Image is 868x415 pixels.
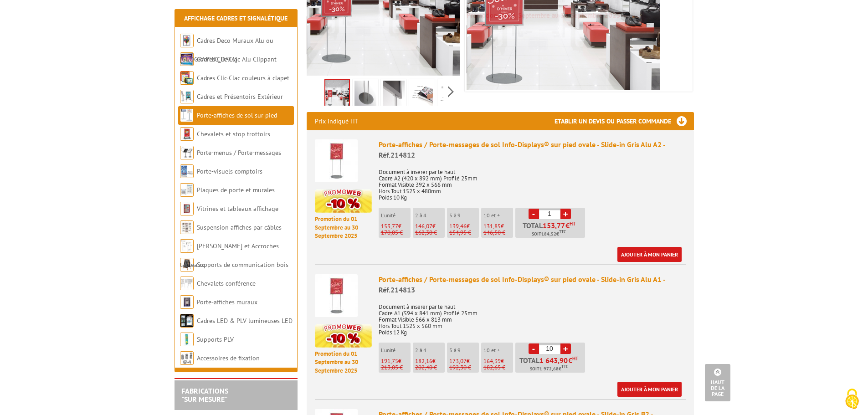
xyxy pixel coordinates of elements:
img: 215814_mise_en_scene.jpg [325,80,349,108]
img: Cookies (fenêtre modale) [841,388,863,410]
p: Document à inserer par le haut Cadre A2 (420 x 892 mm) Profilé 25mm Format Visible 392 x 566 mm H... [379,163,686,201]
p: Document à inserer par le haut Cadre A1 (594 x 841 mm) Profilé 25mm Format Visible 566 x 813 mm H... [379,297,686,336]
a: Porte-menus / Porte-messages [197,149,281,157]
a: Cadres Clic-Clac couleurs à clapet [197,74,289,82]
p: € [483,223,513,230]
a: Ajouter à mon panier [617,247,682,262]
a: + [560,209,571,219]
span: 153,77 [381,222,398,230]
a: Plaques de porte et murales [197,186,275,194]
img: 215814_legende_pieces.jpg [439,81,461,109]
a: Cadres Clic-Clac Alu Clippant [197,55,277,63]
img: Chevalets conférence [180,277,194,290]
img: promotion [315,189,372,213]
img: Porte-affiches de sol sur pied [180,108,194,122]
a: Supports de communication bois [197,261,288,269]
img: Cadres Clic-Clac couleurs à clapet [180,71,194,85]
sup: HT [570,220,575,227]
img: Cadres et Présentoirs Extérieur [180,90,194,103]
img: Cadres Deco Muraux Alu ou Bois [180,34,194,47]
img: Accessoires de fixation [180,351,194,365]
p: Total [518,357,585,373]
a: Supports PLV [197,335,234,343]
span: 139,46 [449,222,467,230]
a: Chevalets conférence [197,279,256,287]
img: Cadres LED & PLV lumineuses LED [180,314,194,328]
img: Chevalets et stop trottoirs [180,127,194,141]
p: L'unité [381,347,411,354]
p: 10 et + [483,347,513,354]
img: Porte-menus / Porte-messages [180,146,194,159]
a: Chevalets et stop trottoirs [197,130,270,138]
p: 192,30 € [449,364,479,371]
img: Porte-affiches muraux [180,295,194,309]
img: Suspension affiches par câbles [180,220,194,234]
h3: Etablir un devis ou passer commande [555,112,694,130]
a: Porte-affiches muraux [197,298,257,306]
p: 5 à 9 [449,347,479,354]
p: 170,85 € [381,230,411,236]
p: € [449,358,479,364]
p: L'unité [381,212,411,219]
a: Haut de la page [705,364,730,401]
a: Affichage Cadres et Signalétique [184,14,288,22]
a: - [529,343,539,354]
p: € [415,358,445,364]
p: 202,40 € [415,364,445,371]
div: Porte-affiches / Porte-messages de sol Info-Displays® sur pied ovale - Slide-in Gris Alu A2 - [379,139,686,160]
span: Soit € [532,231,566,238]
span: 131,85 [483,222,501,230]
p: 154,95 € [449,230,479,236]
div: Porte-affiches / Porte-messages de sol Info-Displays® sur pied ovale - Slide-in Gris Alu A1 - [379,274,686,295]
span: € [568,357,572,364]
p: 2 à 4 [415,347,445,354]
p: Total [518,222,585,238]
p: 10 et + [483,212,513,219]
button: Cookies (fenêtre modale) [836,384,868,415]
span: 1 643,90 [539,357,568,364]
p: € [381,223,411,230]
span: 173,07 [449,357,467,365]
p: € [415,223,445,230]
a: Cadres Deco Muraux Alu ou [GEOGRAPHIC_DATA] [180,36,273,63]
a: [PERSON_NAME] et Accroches tableaux [180,242,279,269]
p: 213,05 € [381,364,411,371]
span: Réf.214812 [379,150,415,159]
img: Porte-visuels comptoirs [180,164,194,178]
img: Plaques de porte et murales [180,183,194,197]
p: Promotion du 01 Septembre au 30 Septembre 2025 [315,350,372,375]
img: Porte-affiches / Porte-messages de sol Info-Displays® sur pied ovale - Slide-in Gris Alu A1 [315,274,358,317]
a: Suspension affiches par câbles [197,223,282,231]
span: 184,52 [541,231,556,238]
a: Cadres LED & PLV lumineuses LED [197,317,293,325]
span: 146,07 [415,222,432,230]
sup: HT [572,355,578,362]
img: Supports PLV [180,333,194,346]
a: Porte-visuels comptoirs [197,167,262,175]
span: Next [447,84,455,99]
p: 162,30 € [415,230,445,236]
a: Ajouter à mon panier [617,382,682,397]
p: € [449,223,479,230]
span: 153,77 [543,222,565,229]
p: € [483,358,513,364]
span: 1 972,68 [539,365,559,373]
img: Vitrines et tableaux affichage [180,202,194,215]
span: 164,39 [483,357,501,365]
img: promotion [315,324,372,348]
p: 146,50 € [483,230,513,236]
a: FABRICATIONS"Sur Mesure" [181,386,228,404]
img: 215814_descriptif_legende.jpg [411,81,433,109]
p: Prix indiqué HT [315,112,358,130]
p: 182,65 € [483,364,513,371]
span: Réf.214813 [379,285,415,294]
a: Porte-affiches de sol sur pied [197,111,277,119]
sup: TTC [559,229,566,234]
img: 215814_pietement_leste.jpg [354,81,376,109]
a: + [560,343,571,354]
img: 215814_angle.jpg [383,81,405,109]
p: Promotion du 01 Septembre au 30 Septembre 2025 [315,215,372,241]
img: Cimaises et Accroches tableaux [180,239,194,253]
span: Soit € [530,365,568,373]
img: Porte-affiches / Porte-messages de sol Info-Displays® sur pied ovale - Slide-in Gris Alu A2 [315,139,358,182]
